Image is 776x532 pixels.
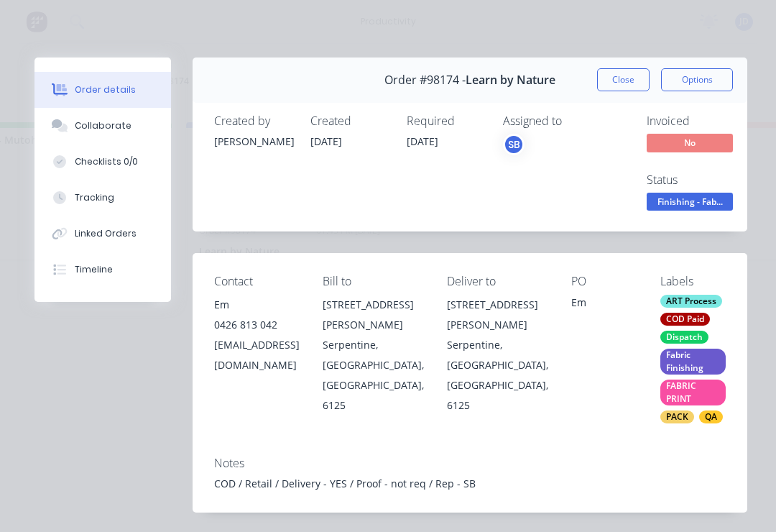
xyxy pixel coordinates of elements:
[503,134,525,155] button: SB
[214,335,300,375] div: [EMAIL_ADDRESS][DOMAIN_NAME]
[34,72,171,108] button: Order details
[660,313,710,326] div: COD Paid
[660,331,708,344] div: Dispatch
[75,263,113,276] div: Timeline
[647,173,754,187] div: Status
[447,335,548,416] div: Serpentine, [GEOGRAPHIC_DATA], [GEOGRAPHIC_DATA], 6125
[310,114,389,128] div: Created
[34,108,171,144] button: Collaborate
[34,144,171,180] button: Checklists 0/0
[75,227,137,240] div: Linked Orders
[310,134,342,148] span: [DATE]
[384,73,466,87] span: Order #98174 -
[647,193,733,211] span: Finishing - Fab...
[447,275,548,288] div: Deliver to
[597,68,650,91] button: Close
[34,216,171,252] button: Linked Orders
[660,349,726,375] div: Fabric Finishing
[323,295,424,416] div: [STREET_ADDRESS][PERSON_NAME]Serpentine, [GEOGRAPHIC_DATA], [GEOGRAPHIC_DATA], 6125
[466,73,555,87] span: Learn by Nature
[214,134,293,149] div: [PERSON_NAME]
[647,114,754,128] div: Invoiced
[214,476,726,491] div: COD / Retail / Delivery - YES / Proof - not req / Rep - SB
[214,295,300,315] div: Em
[447,295,548,416] div: [STREET_ADDRESS][PERSON_NAME]Serpentine, [GEOGRAPHIC_DATA], [GEOGRAPHIC_DATA], 6125
[323,295,424,335] div: [STREET_ADDRESS][PERSON_NAME]
[660,411,694,423] div: PACK
[214,295,300,375] div: Em0426 813 042[EMAIL_ADDRESS][DOMAIN_NAME]
[699,411,723,423] div: QA
[447,295,548,335] div: [STREET_ADDRESS][PERSON_NAME]
[660,380,726,405] div: FABRIC PRINT
[571,295,637,315] div: Em
[647,134,733,152] span: No
[323,275,424,288] div: Bill to
[214,114,293,128] div: Created by
[571,275,637,288] div: PO
[214,457,726,470] div: Notes
[214,315,300,335] div: 0426 813 042
[407,134,438,148] span: [DATE]
[75,119,131,132] div: Collaborate
[75,155,138,168] div: Checklists 0/0
[34,252,171,288] button: Timeline
[647,193,733,214] button: Finishing - Fab...
[75,83,136,96] div: Order details
[503,114,647,128] div: Assigned to
[75,191,114,204] div: Tracking
[323,335,424,416] div: Serpentine, [GEOGRAPHIC_DATA], [GEOGRAPHIC_DATA], 6125
[660,295,722,308] div: ART Process
[34,180,171,216] button: Tracking
[660,275,726,288] div: Labels
[661,68,733,91] button: Options
[214,275,300,288] div: Contact
[407,114,486,128] div: Required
